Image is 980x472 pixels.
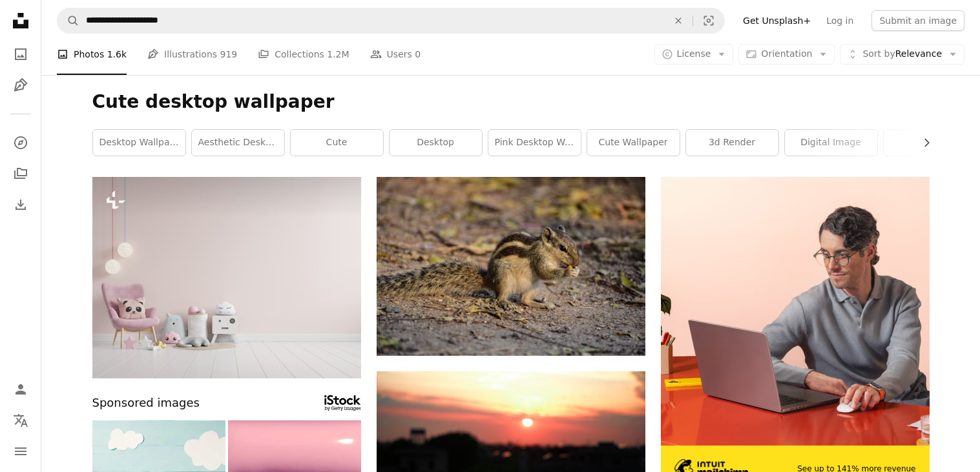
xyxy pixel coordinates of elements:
a: digital image [785,130,877,156]
a: Mock up wall in the children's room in light pink color wall background.3d rendering [92,271,361,283]
a: Download History [8,192,34,218]
span: Sort by [862,48,895,59]
a: 3d render [686,130,778,156]
a: A white cat sitting on top of a wooden box [377,455,645,466]
button: Menu [8,438,34,464]
a: Get Unsplash+ [735,10,818,31]
a: aesthetic desktop wallpaper [192,130,284,156]
a: cute wallpaper [587,130,680,156]
button: Visual search [693,8,724,33]
a: Collections 1.2M [258,34,349,75]
button: Language [8,407,34,433]
img: file-1722962848292-892f2e7827caimage [661,177,930,446]
img: Mock up wall in the children's room in light pink color wall background.3d rendering [92,177,361,378]
a: desktop [390,130,482,156]
button: License [654,44,734,65]
a: Users 0 [370,34,421,75]
button: scroll list to the right [915,130,930,156]
span: 0 [415,47,421,61]
a: 3d [884,130,976,156]
a: desktop wallpaper [93,130,185,156]
button: Sort byRelevance [840,44,964,65]
a: Illustrations [8,72,34,98]
a: A small rodent is sitting on the ground [377,260,645,272]
a: Home — Unsplash [8,8,34,36]
span: Relevance [862,48,942,61]
span: Orientation [761,48,812,59]
a: pink desktop wallpaper [488,130,581,156]
a: Log in / Sign up [8,376,34,402]
span: 1.2M [327,47,349,61]
a: Illustrations 919 [147,34,237,75]
a: Log in [818,10,861,31]
button: Orientation [738,44,835,65]
h1: Cute desktop wallpaper [92,90,930,114]
a: cute [291,130,383,156]
a: Collections [8,161,34,187]
img: A small rodent is sitting on the ground [377,177,645,356]
form: Find visuals sitewide [57,8,725,34]
button: Submit an image [871,10,964,31]
span: 919 [220,47,238,61]
a: Photos [8,41,34,67]
a: Explore [8,130,34,156]
span: Sponsored images [92,394,200,413]
span: License [677,48,711,59]
button: Search Unsplash [57,8,79,33]
button: Clear [664,8,693,33]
